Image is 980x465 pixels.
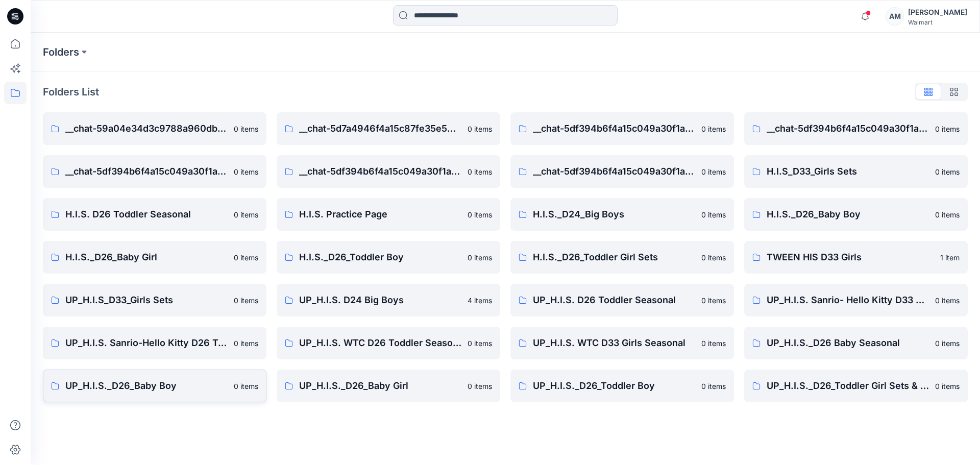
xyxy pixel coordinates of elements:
[701,338,726,349] p: 0 items
[234,166,258,177] p: 0 items
[744,370,968,402] a: UP_H.I.S._D26_Toddler Girl Sets & Dresses0 items
[277,284,500,316] a: UP_H.I.S. D24 Big Boys4 items
[744,241,968,274] a: TWEEN HIS D33 Girls1 item
[744,198,968,231] a: H.I.S._D26_Baby Boy0 items
[43,84,99,100] p: Folders List
[468,338,492,349] p: 0 items
[65,207,228,222] p: H.I.S. D26 Toddler Seasonal
[510,370,734,402] a: UP_H.I.S._D26_Toddler Boy0 items
[510,241,734,274] a: H.I.S._D26_Toddler Girl Sets0 items
[701,124,726,134] p: 0 items
[767,336,929,350] p: UP_H.I.S._D26 Baby Seasonal
[935,209,960,220] p: 0 items
[65,293,228,307] p: UP_H.I.S_D33_Girls Sets
[234,209,258,220] p: 0 items
[299,121,461,136] p: __chat-5d7a4946f4a15c87fe35e50d-5df394b6f4a15c049a30f1a9
[234,295,258,306] p: 0 items
[234,381,258,391] p: 0 items
[43,284,266,316] a: UP_H.I.S_D33_Girls Sets0 items
[533,207,695,222] p: H.I.S._D24_Big Boys
[43,198,266,231] a: H.I.S. D26 Toddler Seasonal0 items
[299,336,461,350] p: UP_H.I.S. WTC D26 Toddler Seasonal
[468,166,492,177] p: 0 items
[468,209,492,220] p: 0 items
[701,166,726,177] p: 0 items
[744,327,968,359] a: UP_H.I.S._D26 Baby Seasonal0 items
[935,124,960,134] p: 0 items
[935,166,960,177] p: 0 items
[65,164,228,179] p: __chat-5df394b6f4a15c049a30f1a9-5ea88608f4a15c17c164db4e
[277,241,500,274] a: H.I.S._D26_Toddler Boy0 items
[468,252,492,263] p: 0 items
[744,112,968,145] a: __chat-5df394b6f4a15c049a30f1a9-5ea885e0f4a15c17be65c6c40 items
[277,370,500,402] a: UP_H.I.S._D26_Baby Girl0 items
[43,112,266,145] a: __chat-59a04e34d3c9788a960db54d-5df394b6f4a15c049a30f1a90 items
[510,112,734,145] a: __chat-5df394b6f4a15c049a30f1a9-5ea88596f4a15c17be65c6b80 items
[701,381,726,391] p: 0 items
[234,338,258,349] p: 0 items
[510,327,734,359] a: UP_H.I.S. WTC D33 Girls Seasonal0 items
[43,327,266,359] a: UP_H.I.S. Sanrio-Hello Kitty D26 Toddler Girls0 items
[43,241,266,274] a: H.I.S._D26_Baby Girl0 items
[299,379,461,393] p: UP_H.I.S._D26_Baby Girl
[701,252,726,263] p: 0 items
[908,6,967,18] div: [PERSON_NAME]
[299,293,461,307] p: UP_H.I.S. D24 Big Boys
[510,155,734,188] a: __chat-5df394b6f4a15c049a30f1a9-5fe20283f4a15cd81e6911540 items
[908,18,967,26] div: Walmart
[701,295,726,306] p: 0 items
[299,164,461,179] p: __chat-5df394b6f4a15c049a30f1a9-5fc80c83f4a15c77ea02bd14
[935,295,960,306] p: 0 items
[468,124,492,134] p: 0 items
[510,284,734,316] a: UP_H.I.S. D26 Toddler Seasonal0 items
[533,164,695,179] p: __chat-5df394b6f4a15c049a30f1a9-5fe20283f4a15cd81e691154
[767,121,929,136] p: __chat-5df394b6f4a15c049a30f1a9-5ea885e0f4a15c17be65c6c4
[299,250,461,264] p: H.I.S._D26_Toddler Boy
[234,124,258,134] p: 0 items
[468,295,492,306] p: 4 items
[65,250,228,264] p: H.I.S._D26_Baby Girl
[744,284,968,316] a: UP_H.I.S. Sanrio- Hello Kitty D33 Girls0 items
[767,207,929,222] p: H.I.S._D26_Baby Boy
[299,207,461,222] p: H.I.S. Practice Page
[533,379,695,393] p: UP_H.I.S._D26_Toddler Boy
[533,250,695,264] p: H.I.S._D26_Toddler Girl Sets
[767,164,929,179] p: H.I.S_D33_Girls Sets
[43,155,266,188] a: __chat-5df394b6f4a15c049a30f1a9-5ea88608f4a15c17c164db4e0 items
[43,370,266,402] a: UP_H.I.S._D26_Baby Boy0 items
[533,121,695,136] p: __chat-5df394b6f4a15c049a30f1a9-5ea88596f4a15c17be65c6b8
[533,336,695,350] p: UP_H.I.S. WTC D33 Girls Seasonal
[277,198,500,231] a: H.I.S. Practice Page0 items
[468,381,492,391] p: 0 items
[510,198,734,231] a: H.I.S._D24_Big Boys0 items
[43,45,79,59] a: Folders
[277,155,500,188] a: __chat-5df394b6f4a15c049a30f1a9-5fc80c83f4a15c77ea02bd140 items
[940,252,960,263] p: 1 item
[744,155,968,188] a: H.I.S_D33_Girls Sets0 items
[767,379,929,393] p: UP_H.I.S._D26_Toddler Girl Sets & Dresses
[234,252,258,263] p: 0 items
[533,293,695,307] p: UP_H.I.S. D26 Toddler Seasonal
[767,250,934,264] p: TWEEN HIS D33 Girls
[65,121,228,136] p: __chat-59a04e34d3c9788a960db54d-5df394b6f4a15c049a30f1a9
[65,336,228,350] p: UP_H.I.S. Sanrio-Hello Kitty D26 Toddler Girls
[277,327,500,359] a: UP_H.I.S. WTC D26 Toddler Seasonal0 items
[701,209,726,220] p: 0 items
[277,112,500,145] a: __chat-5d7a4946f4a15c87fe35e50d-5df394b6f4a15c049a30f1a90 items
[935,338,960,349] p: 0 items
[767,293,929,307] p: UP_H.I.S. Sanrio- Hello Kitty D33 Girls
[65,379,228,393] p: UP_H.I.S._D26_Baby Boy
[935,381,960,391] p: 0 items
[886,7,904,26] div: AM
